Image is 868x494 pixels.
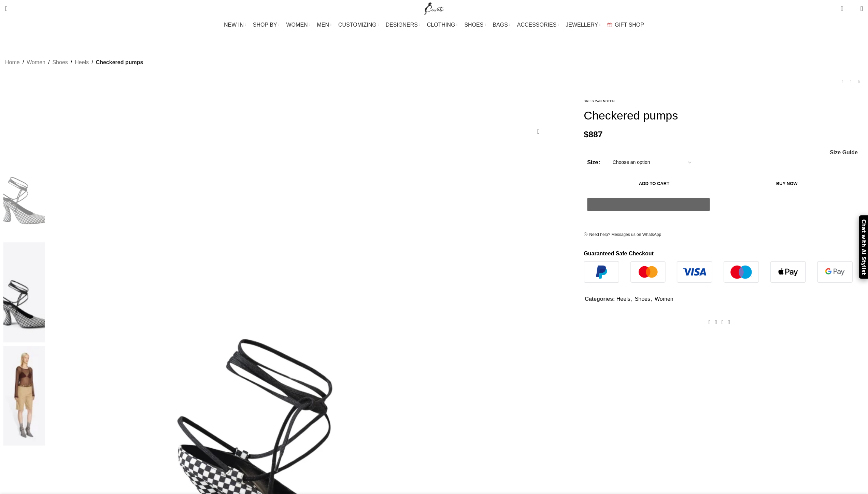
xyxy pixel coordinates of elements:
span: WOMEN [286,22,308,28]
span: DESIGNERS [386,22,418,28]
span: MEN [317,22,329,28]
a: Next product [855,78,863,86]
a: Previous product [838,78,846,86]
img: Dries Van Noten [584,100,614,102]
a: Pinterest social link [719,317,726,327]
a: Need help? Messages us on WhatsApp [584,232,661,238]
span: $ [584,130,588,139]
a: Heels [75,58,89,67]
a: SHOES [464,18,486,32]
a: 17 [837,2,846,15]
a: DESIGNERS [386,18,420,32]
iframe: Secure payment input frame [586,215,711,216]
a: Shoes [635,296,650,302]
span: JEWELLERY [566,22,598,28]
img: guaranteed-safe-checkout-bordered.j [584,261,853,283]
a: Facebook social link [706,317,713,327]
button: Pay with GPay [587,198,710,211]
a: Women [655,296,673,302]
strong: Guaranteed Safe Checkout [584,251,654,256]
a: Site logo [423,5,445,11]
span: Categories: [585,296,615,302]
img: Dries Van Noten boots [3,346,45,446]
a: Size Guide [829,150,858,155]
span: BAGS [493,22,508,28]
a: BAGS [493,18,510,32]
a: NEW IN [224,18,246,32]
div: Main navigation [2,18,866,32]
a: WhatsApp social link [726,317,732,327]
a: GIFT SHOP [607,18,644,32]
button: Buy now [725,177,849,191]
a: Heels [616,296,630,302]
span: CUSTOMIZING [338,22,376,28]
a: Women [27,58,45,67]
div: My Wishlist [849,2,855,15]
span: SHOP BY [253,22,277,28]
span: 0 [850,7,855,12]
img: GiftBag [607,23,612,27]
a: X social link [713,317,719,327]
a: MEN [317,18,331,32]
a: JEWELLERY [566,18,600,32]
a: CUSTOMIZING [338,18,379,32]
span: Checkered pumps [96,58,143,67]
a: SHOP BY [253,18,280,32]
label: Size [587,158,600,167]
a: Shoes [52,58,68,67]
a: ACCESSORIES [517,18,559,32]
span: GIFT SHOP [615,22,644,28]
span: , [631,295,632,304]
nav: Breadcrumb [5,58,143,67]
span: ACCESSORIES [517,22,557,28]
img: Dries Van Noten shoes [3,242,45,342]
span: NEW IN [224,22,244,28]
h1: Checkered pumps [584,109,863,123]
span: CLOTHING [427,22,455,28]
button: Add to cart [587,177,721,191]
span: , [651,295,652,304]
span: SHOES [464,22,483,28]
img: Checkered pumps [3,139,45,239]
span: 17 [841,3,846,9]
a: Home [5,58,20,67]
a: Search [2,2,11,15]
bdi: 887 [584,130,602,139]
a: WOMEN [286,18,310,32]
a: CLOTHING [427,18,458,32]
